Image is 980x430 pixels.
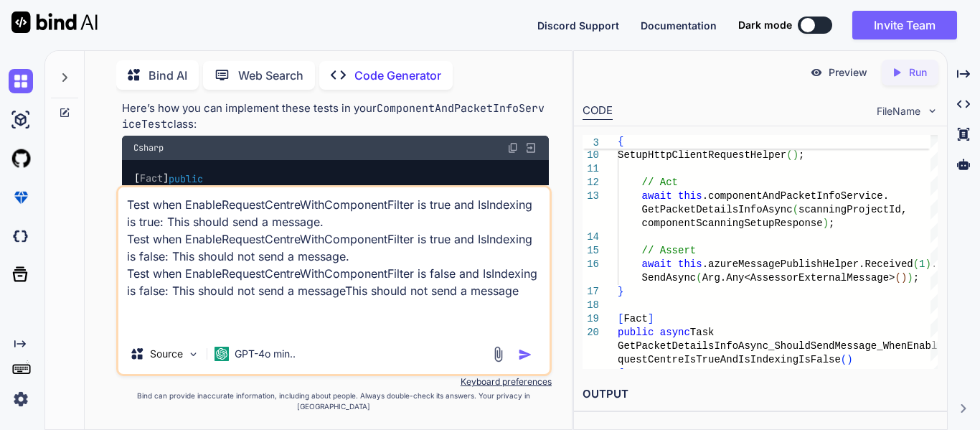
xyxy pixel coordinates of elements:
img: githubLight [9,146,33,171]
p: Source [150,347,183,361]
textarea: Test when EnableRequestCentreWithComponentFilter is true and IsIndexing is true: This should send... [118,187,550,334]
span: [ [618,313,623,324]
div: 20 [583,326,599,340]
h2: OUTPUT [574,378,947,411]
p: Bind AI [149,67,187,84]
div: 12 [583,176,599,190]
div: 18 [583,299,599,312]
span: 1 [919,258,925,270]
span: SetupHttpClientRequestHelper [618,149,786,161]
img: copy [507,142,519,154]
span: scanningProjectId, [798,204,907,215]
p: Web Search [238,67,303,84]
span: ) [847,354,852,365]
img: premium [9,185,33,210]
span: Csharp [133,142,164,154]
span: public [618,327,654,338]
div: 21 [583,367,599,380]
span: Fact [623,313,648,324]
span: ( [786,149,792,161]
span: ableRe [919,340,955,352]
span: FileName [877,104,920,118]
span: this [678,258,702,270]
img: icon [518,347,532,362]
div: 16 [583,258,599,271]
button: Invite Team [852,11,957,39]
span: ) [823,218,829,229]
p: Bind can provide inaccurate information, including about people. Always double-check its answers.... [116,391,552,412]
span: // Assert [642,245,697,256]
span: Fact [140,172,163,185]
span: ] [648,313,654,324]
p: Here’s how you can implement these tests in your class: [122,101,549,133]
span: async [660,327,690,338]
span: SendAsync [642,272,697,284]
span: ) [793,149,798,161]
span: .azureMessagePublishHelper.Received [702,258,913,270]
div: 19 [583,312,599,326]
span: await [642,258,672,270]
img: chat [9,69,33,93]
span: Arg.Any<AssessorExternalMessage> [702,272,895,284]
span: ( [696,272,702,284]
span: public [169,172,203,185]
img: chevron down [926,105,938,117]
span: ( [895,272,901,284]
span: ; [829,218,834,229]
span: Discord Support [537,19,619,32]
span: ; [913,272,919,284]
span: ) [925,258,931,270]
span: questCentreIsTrueAndIsIndexingIsFalse [618,354,841,365]
span: this [678,190,702,202]
div: 14 [583,230,599,244]
span: Task [690,327,715,338]
span: Documentation [641,19,717,32]
button: Documentation [641,18,717,33]
p: Code Generator [354,67,441,84]
img: Bind AI [11,11,98,33]
code: ComponentAndPacketInfoServiceTest [122,101,545,132]
span: ; [798,149,804,161]
p: Run [909,65,927,80]
button: Discord Support [537,18,619,33]
span: { [618,136,623,147]
span: Dark mode [738,18,792,32]
p: Preview [829,65,867,80]
span: ( [793,204,798,215]
div: 17 [583,285,599,299]
img: ai-studio [9,108,33,132]
span: } [618,286,623,297]
span: componentScanningSetupResponse [642,218,823,229]
div: 15 [583,244,599,258]
div: CODE [583,103,613,120]
img: attachment [490,346,507,363]
p: Keyboard preferences [116,376,552,388]
img: darkCloudIdeIcon [9,224,33,248]
img: preview [810,66,823,79]
span: 3 [583,136,599,150]
img: settings [9,387,33,411]
p: GPT-4o min.. [235,347,296,361]
span: await [642,190,672,202]
span: ) [901,272,907,284]
div: 13 [583,190,599,203]
span: GetPacketDetailsInfoAsync_ShouldSendMessage_WhenEn [618,340,919,352]
span: ) [907,272,913,284]
img: Pick Models [187,348,199,360]
img: GPT-4o mini [215,347,229,361]
span: GetPacketDetailsInfoAsync [642,204,793,215]
span: { [618,368,623,379]
span: .componentAndPacketInfoService. [702,190,889,202]
div: 11 [583,162,599,176]
span: ( [841,354,847,365]
img: Open in Browser [524,141,537,154]
span: ( [913,258,919,270]
div: 10 [583,149,599,162]
span: // Act [642,177,678,188]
